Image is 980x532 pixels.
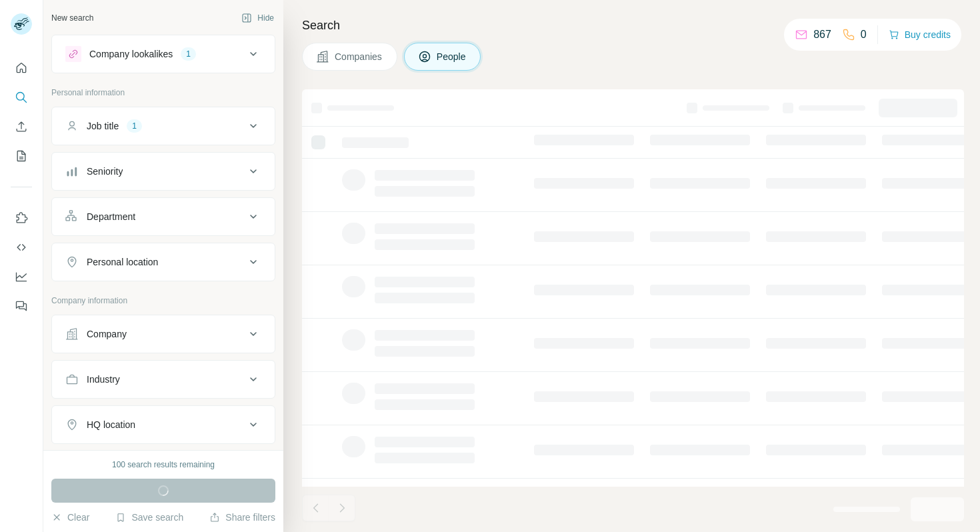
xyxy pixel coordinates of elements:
button: Buy credits [889,25,951,44]
button: My lists [11,144,32,168]
div: 1 [181,48,196,60]
p: 867 [813,27,831,43]
div: HQ location [87,418,135,431]
div: 1 [127,120,142,132]
h4: Search [302,16,964,35]
button: Company lookalikes1 [52,38,275,70]
div: Industry [87,373,120,386]
div: Company [87,327,127,341]
p: Personal information [51,87,275,99]
p: 0 [861,27,867,43]
span: Companies [335,50,383,63]
button: Use Surfe API [11,235,32,259]
button: Feedback [11,294,32,318]
button: Department [52,201,275,233]
button: Dashboard [11,265,32,289]
button: Quick start [11,56,32,80]
button: Company [52,318,275,350]
button: Use Surfe on LinkedIn [11,206,32,230]
button: Job title1 [52,110,275,142]
button: Hide [232,8,283,28]
div: New search [51,12,93,24]
button: Seniority [52,155,275,187]
div: Job title [87,119,119,133]
button: Personal location [52,246,275,278]
button: HQ location [52,409,275,441]
span: People [437,50,467,63]
button: Share filters [209,511,275,524]
div: Company lookalikes [89,47,173,61]
div: Department [87,210,135,223]
button: Enrich CSV [11,115,32,139]
div: Seniority [87,165,123,178]
button: Search [11,85,32,109]
button: Save search [115,511,183,524]
p: Company information [51,295,275,307]
div: Personal location [87,255,158,269]
button: Clear [51,511,89,524]
div: 100 search results remaining [112,459,215,471]
button: Industry [52,363,275,395]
